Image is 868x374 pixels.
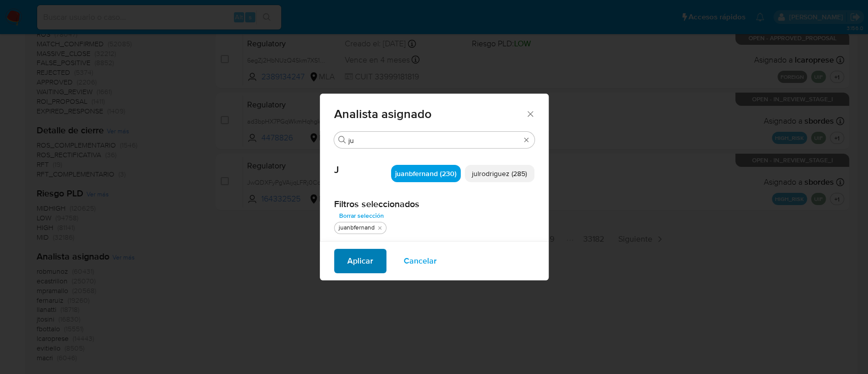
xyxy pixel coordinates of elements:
[465,165,534,182] div: julrodriguez (285)
[337,223,377,232] div: juanbfernand
[347,250,373,272] span: Aplicar
[472,168,527,179] span: julrodriguez (285)
[525,109,534,118] button: Cerrar
[348,136,520,145] input: Buscar filtro
[334,149,391,176] span: J
[404,250,437,272] span: Cancelar
[334,210,389,222] button: Borrar selección
[395,168,457,179] span: juanbfernand (230)
[338,136,346,144] button: Buscar
[522,136,530,144] button: Borrar
[391,165,461,182] div: juanbfernand (230)
[339,211,384,221] span: Borrar selección
[334,198,534,210] h2: Filtros seleccionados
[334,249,386,273] button: Aplicar
[334,108,526,120] span: Analista asignado
[376,224,384,232] button: quitar juanbfernand
[391,249,450,273] button: Cancelar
